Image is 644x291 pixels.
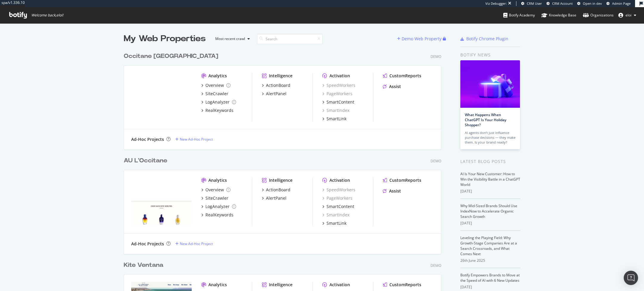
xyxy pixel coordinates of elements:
a: Assist [383,84,401,90]
div: New Ad-Hoc Project [180,241,213,246]
a: AI Is Your New Customer: How to Win the Visibility Battle in a ChatGPT World [460,171,520,187]
div: AI agents don’t just influence purchase decisions — they make them. Is your brand ready? [465,130,515,145]
a: New Ad-Hoc Project [175,137,213,142]
a: Open in dev [577,1,602,6]
a: New Ad-Hoc Project [175,241,213,246]
div: Ad-Hoc Projects [131,241,164,247]
img: What Happens When ChatGPT Is Your Holiday Shopper? [460,60,520,108]
span: Open in dev [583,1,602,6]
a: AlertPanel [262,195,287,201]
div: Ad-Hoc Projects [131,136,164,142]
a: CustomReports [383,282,421,288]
div: Occitane [GEOGRAPHIC_DATA] [124,52,218,61]
div: SmartContent [326,99,354,105]
a: SmartContent [322,204,354,210]
div: RealKeywords [205,107,233,113]
div: AU L'Occitane [124,156,167,165]
button: Demo Web Property [397,34,443,44]
a: RealKeywords [201,107,233,113]
span: Admin Page [612,1,631,6]
div: Intelligence [269,73,292,79]
div: LogAnalyzer [205,99,230,105]
a: What Happens When ChatGPT Is Your Holiday Shopper? [465,112,506,127]
div: CustomReports [389,282,421,288]
div: Botify news [460,52,520,58]
button: Most recent crawl [210,34,252,44]
div: Demo Web Property [402,36,442,42]
div: AlertPanel [266,195,287,201]
div: PageWorkers [322,195,352,201]
div: Organizations [583,12,614,18]
a: SmartContent [322,99,354,105]
div: Analytics [208,73,227,79]
a: Kite Ventana [124,261,166,270]
div: SiteCrawler [205,195,228,201]
div: Demo [431,158,441,164]
a: ActionBoard [262,82,290,88]
div: Assist [389,84,401,90]
a: Botify Academy [503,7,535,23]
a: Leveling the Playing Field: Why Growth-Stage Companies Are at a Search Crossroads, and What Comes... [460,235,517,256]
div: SmartLink [326,116,346,122]
div: CustomReports [389,177,421,183]
div: Intelligence [269,177,292,183]
span: CRM Account [552,1,573,6]
img: AU L'Occitane [131,177,192,226]
div: AlertPanel [266,91,287,97]
a: SmartIndex [322,212,349,218]
a: SpeedWorkers [322,187,355,193]
a: CRM Account [547,1,573,6]
div: Analytics [208,282,227,288]
div: 26th June 2025 [460,258,520,263]
a: SpeedWorkers [322,82,355,88]
a: Knowledge Base [541,7,576,23]
div: Viz Debugger: [485,1,507,6]
button: eloi [614,10,641,20]
div: Activation [329,73,350,79]
a: Organizations [583,7,614,23]
span: CRM User [527,1,542,6]
a: SmartLink [322,220,346,226]
a: AlertPanel [262,91,287,97]
div: Demo [431,54,441,59]
a: Botify Empowers Brands to Move at the Speed of AI with 6 New Updates [460,272,520,283]
a: LogAnalyzer [201,204,236,210]
div: Assist [389,188,401,194]
a: CRM User [521,1,542,6]
a: Overview [201,82,230,88]
a: SiteCrawler [201,91,228,97]
a: SmartLink [322,116,346,122]
div: Overview [205,187,224,193]
span: eloi [626,13,631,18]
div: ActionBoard [266,187,290,193]
div: Analytics [208,177,227,183]
div: SmartContent [326,204,354,210]
a: Assist [383,188,401,194]
a: PageWorkers [322,91,352,97]
div: New Ad-Hoc Project [180,137,213,142]
div: Most recent crawl [215,37,245,41]
div: Botify Academy [503,12,535,18]
a: AU L'Occitane [124,156,170,165]
div: Botify Chrome Plugin [466,36,508,42]
div: [DATE] [460,189,520,194]
div: LogAnalyzer [205,204,230,210]
div: SmartLink [326,220,346,226]
div: Latest Blog Posts [460,158,520,165]
div: My Web Properties [124,33,206,45]
a: Why Mid-Sized Brands Should Use IndexNow to Accelerate Organic Search Growth [460,203,517,219]
div: Activation [329,282,350,288]
input: Search [257,34,323,44]
span: Welcome back, eloi ! [31,13,63,18]
a: LogAnalyzer [201,99,236,105]
a: ActionBoard [262,187,290,193]
div: SmartIndex [322,107,349,113]
div: RealKeywords [205,212,233,218]
div: [DATE] [460,221,520,226]
img: L'Occitane NZ [131,73,192,121]
div: Knowledge Base [541,12,576,18]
